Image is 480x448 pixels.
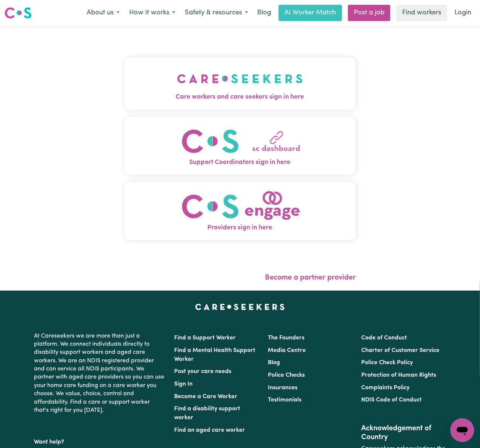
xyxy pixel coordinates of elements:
[348,5,390,21] a: Post a job
[361,372,436,378] a: Protection of Human Rights
[34,435,166,446] p: Want help?
[4,6,32,20] img: Careseekers logo
[82,5,124,21] button: About us
[175,381,193,387] a: Sign In
[124,5,180,21] button: How it works
[253,5,276,21] a: Blog
[396,5,447,21] a: Find workers
[268,360,280,366] a: Blog
[4,4,32,21] a: Careseekers logo
[195,304,285,310] a: Careseekers home page
[450,5,476,21] a: Login
[361,348,439,353] a: Charter of Customer Service
[361,335,407,341] a: Code of Conduct
[361,424,446,442] h2: Acknowledgement of Country
[361,397,422,403] a: NDIS Code of Conduct
[175,348,256,362] a: Find a Mental Health Support Worker
[124,58,356,109] button: Care workers and care seekers sign in here
[265,274,356,281] a: Become a partner provider
[175,427,245,433] a: Find an aged care worker
[175,406,241,421] a: Find a disability support worker
[175,394,238,400] a: Become a Care Worker
[361,360,413,366] a: Police Check Policy
[268,372,305,378] a: Police Checks
[180,5,253,21] button: Safety & resources
[124,117,356,175] button: Support Coordinators sign in here
[124,223,356,233] span: Providers sign in here
[175,335,236,341] a: Find a Support Worker
[268,348,306,353] a: Media Centre
[124,158,356,167] span: Support Coordinators sign in here
[268,335,304,341] a: The Founders
[124,182,356,240] button: Providers sign in here
[34,329,166,418] p: At Careseekers we are more than just a platform. We connect individuals directly to disability su...
[268,397,301,403] a: Testimonials
[279,5,342,21] a: AI Worker Match
[175,369,232,375] a: Post your care needs
[361,385,410,391] a: Complaints Policy
[450,418,474,442] iframe: Button to launch messaging window
[268,385,297,391] a: Insurances
[124,92,356,102] span: Care workers and care seekers sign in here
